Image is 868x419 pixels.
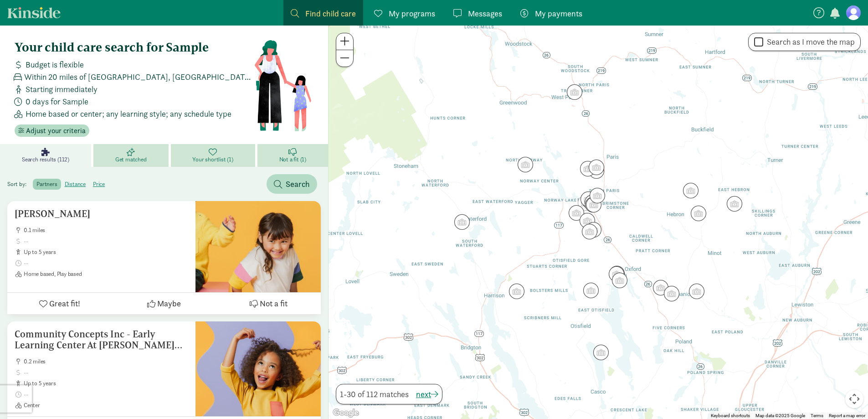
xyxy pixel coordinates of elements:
[580,161,596,176] div: Click to see details
[468,7,502,20] span: Messages
[7,180,31,188] span: Sort by:
[691,206,706,221] div: Click to see details
[589,163,604,179] div: Click to see details
[763,36,855,47] label: Search as I move the map
[416,388,438,400] button: next
[22,156,69,163] span: Search results (112)
[582,224,597,239] div: Click to see details
[24,248,188,256] span: up to 5 years
[586,197,601,212] div: Click to see details
[305,7,356,20] span: Find child care
[593,345,609,360] div: Click to see details
[49,297,80,310] span: Great fit!
[216,293,321,314] button: Not a fit
[454,214,470,230] div: Click to see details
[15,40,254,55] h4: Your child care search for Sample
[26,95,88,108] span: 0 days for Sample
[755,413,805,418] span: Map data ©2025 Google
[24,402,188,409] span: Center
[33,179,61,190] label: partners
[15,329,188,351] h5: Community Concepts Inc - Early Learning Center At [PERSON_NAME][GEOGRAPHIC_DATA]
[157,297,181,310] span: Maybe
[583,283,599,298] div: Click to see details
[683,183,699,198] div: Click to see details
[171,144,257,167] a: Your shortlist (1)
[89,179,108,190] label: price
[711,413,750,419] button: Keyboard shortcuts
[609,266,624,282] div: Click to see details
[7,293,112,314] button: Great fit!
[612,273,627,288] div: Click to see details
[24,227,188,234] span: 0.1 miles
[15,124,89,137] button: Adjust your criteria
[61,179,89,190] label: distance
[26,108,231,120] span: Home based or center; any learning style; any schedule type
[535,7,582,20] span: My payments
[569,205,584,221] div: Click to see details
[664,286,679,301] div: Click to see details
[389,7,435,20] span: My programs
[518,157,533,172] div: Click to see details
[580,213,595,228] div: Click to see details
[331,407,361,419] a: Open this area in Google Maps (opens a new window)
[589,160,604,175] div: Click to see details
[340,388,409,400] span: 1-30 of 112 matches
[24,358,188,365] span: 0.2 miles
[93,144,171,167] a: Get matched
[580,191,596,207] div: Click to see details
[609,266,625,281] div: Click to see details
[829,413,865,418] a: Report a map error
[279,156,306,163] span: Not a fit (1)
[26,83,98,95] span: Starting immediately
[267,174,317,194] button: Search
[585,197,601,212] div: Click to see details
[115,156,147,163] span: Get matched
[192,156,233,163] span: Your shortlist (1)
[578,195,593,211] div: Click to see details
[653,280,668,295] div: Click to see details
[15,208,188,219] h5: [PERSON_NAME]
[586,222,601,238] div: Click to see details
[579,194,595,210] div: Click to see details
[260,297,288,310] span: Not a fit
[286,178,310,190] span: Search
[7,7,61,18] a: Kinside
[689,284,704,299] div: Click to see details
[727,196,742,212] div: Click to see details
[585,195,600,210] div: Click to see details
[257,144,328,167] a: Not a fit (1)
[26,58,84,71] span: Budget is flexible
[26,125,86,136] span: Adjust your criteria
[24,380,188,387] span: up to 5 years
[24,71,254,83] span: Within 20 miles of [GEOGRAPHIC_DATA], [GEOGRAPHIC_DATA] 04268
[811,413,823,418] a: Terms
[845,390,863,408] button: Map camera controls
[331,407,361,419] img: Google
[590,188,605,203] div: Click to see details
[112,293,216,314] button: Maybe
[24,270,188,278] span: Home based, Play based
[509,284,524,299] div: Click to see details
[567,84,582,100] div: Click to see details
